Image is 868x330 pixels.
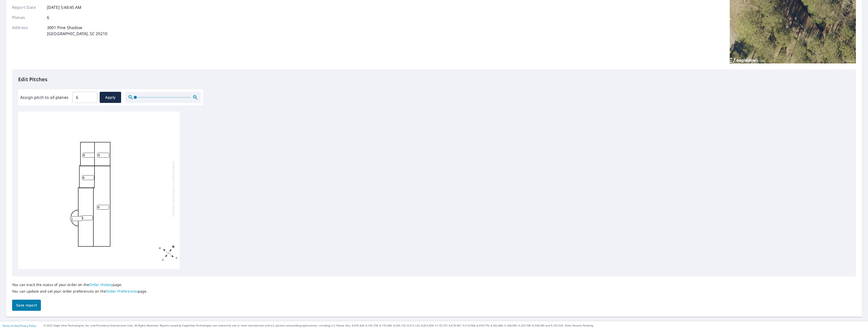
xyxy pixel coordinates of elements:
a: Order History [89,282,113,287]
button: Save report [12,300,41,311]
p: Report Date [12,4,42,10]
span: Apply [104,94,117,101]
input: 00.0 [72,90,97,104]
a: Terms of Use [3,324,18,327]
p: © 2025 Eagle View Technologies, Inc. and Pictometry International Corp. All Rights Reserved. Repo... [44,324,865,327]
button: Apply [100,92,121,103]
p: You can update and set your order preferences on the page. [12,289,148,294]
p: 3001 Pine Shadow [GEOGRAPHIC_DATA], SC 29210 [47,25,107,37]
p: Address [12,25,42,37]
a: Order Preferences [106,289,138,294]
a: Privacy Policy [20,324,36,327]
p: | [3,324,36,327]
p: 6 [47,14,49,20]
p: [DATE] 5:48:45 AM [47,4,82,10]
p: Planes [12,14,42,20]
p: Edit Pitches [18,76,850,83]
span: Save report [16,302,37,309]
p: You can track the status of your order on the page. [12,282,148,287]
label: Assign pitch to all planes [20,94,68,100]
